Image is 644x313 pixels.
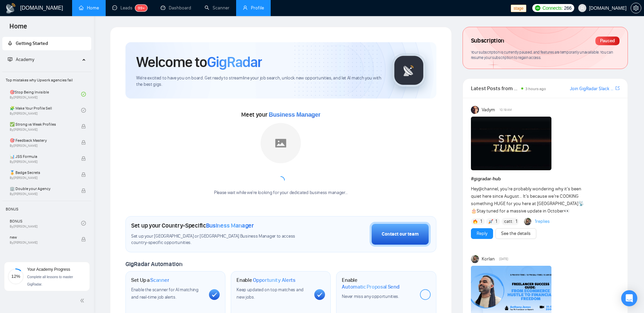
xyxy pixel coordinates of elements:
[81,237,86,242] span: lock
[8,57,34,62] span: Academy
[501,230,531,237] a: See the details
[621,290,637,306] div: Open Intercom Messenger
[471,84,520,92] span: Latest Posts from the GigRadar Community
[81,221,86,226] span: check-circle
[471,185,590,215] div: Hey , you’re probably wondering why it’s been quiet here since August… It’s because we’re COOKING...
[499,107,512,113] span: 10:19 AM
[482,106,495,114] span: Vadym
[4,21,33,36] span: Home
[480,218,482,225] span: 1
[81,92,86,97] span: check-circle
[81,188,86,193] span: lock
[135,5,147,11] sup: 99+
[631,3,641,13] button: setting
[10,169,74,176] span: 🏅 Badge Secrets
[10,153,74,160] span: 📊 JSS Formula
[80,297,87,304] span: double-left
[10,234,74,241] span: new
[253,277,296,284] span: Opportunity Alerts
[81,124,86,129] span: lock
[131,233,311,246] span: Set up your [GEOGRAPHIC_DATA] or [GEOGRAPHIC_DATA] Business Manager to access country-specific op...
[471,106,479,114] img: Vadym
[236,277,296,284] h1: Enable
[27,267,70,272] span: Your Academy Progress
[131,222,254,229] h1: Set up your Country-Specific
[535,5,540,11] img: upwork-logo.png
[578,201,584,206] span: 📡
[478,186,498,192] span: @channel
[243,5,264,11] a: userProfile
[79,5,99,11] a: homeHome
[8,274,24,278] span: 12%
[3,202,91,216] span: BONUS
[564,208,570,214] span: 👀
[471,35,504,47] span: Subscription
[382,231,419,238] div: Contact our team
[488,219,493,224] img: 🚀
[370,222,431,247] button: Contact our team
[10,241,74,245] span: By [PERSON_NAME]
[516,218,517,225] span: 1
[495,228,536,239] button: See the details
[10,103,81,118] a: 🧩 Make Your Profile SellBy[PERSON_NAME]
[161,5,191,11] a: dashboardDashboard
[276,175,286,185] span: loading
[10,176,74,180] span: By [PERSON_NAME]
[8,57,12,62] span: fund-projection-screen
[27,275,73,286] span: Complete all lessons to master GigRadar.
[81,172,86,177] span: lock
[477,230,487,237] a: Reply
[535,218,550,225] a: 1replies
[631,5,641,11] a: setting
[525,86,546,91] span: 3 hours ago
[471,117,551,170] img: F09H58EC2UD-IMG_0773.jpg
[482,255,495,263] span: Korlan
[615,85,620,91] span: export
[112,5,147,11] a: messageLeads99+
[542,4,562,12] span: Connects:
[471,255,479,263] img: Korlan
[131,277,169,284] h1: Set Up a
[3,73,91,87] span: Top mistakes why Upwork agencies fail
[10,137,74,144] span: 🎯 Feedback Mastery
[16,57,34,62] span: Academy
[580,6,585,10] span: user
[81,140,86,145] span: lock
[261,123,301,163] img: placeholder.png
[342,284,399,290] span: Automatic Proposal Send
[10,87,81,102] a: 🎯Stop Being InvisibleBy[PERSON_NAME]
[495,218,497,225] span: 1
[136,53,262,71] h1: Welcome to
[150,277,169,284] span: Scanner
[2,37,91,50] li: Getting Started
[471,208,477,214] span: 🎂
[615,85,620,91] a: export
[236,287,304,300] span: Keep updated on top matches and new jobs.
[81,156,86,161] span: lock
[207,53,262,71] span: GigRadar
[210,190,352,196] div: Please wait while we're looking for your dedicated business manager...
[81,108,86,113] span: check-circle
[631,5,641,11] span: setting
[471,228,493,239] button: Reply
[524,218,531,225] img: Korlan
[10,185,74,192] span: 🏢 Double your Agency
[10,160,74,164] span: By [PERSON_NAME]
[5,3,16,14] img: logo
[511,5,526,12] span: stage
[503,218,513,225] span: :catt:
[595,37,620,45] div: Paused
[16,41,48,46] span: Getting Started
[10,144,74,148] span: By [PERSON_NAME]
[564,4,572,12] span: 266
[473,219,478,224] img: 🔥
[205,5,229,11] a: searchScanner
[241,111,320,118] span: Meet your
[206,222,254,229] span: Business Manager
[10,121,74,128] span: ✅ Strong vs Weak Profiles
[471,175,620,183] h1: # gigradar-hub
[10,216,81,231] a: BONUSBy[PERSON_NAME]
[570,85,614,92] a: Join GigRadar Slack Community
[10,192,74,196] span: By [PERSON_NAME]
[342,277,414,290] h1: Enable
